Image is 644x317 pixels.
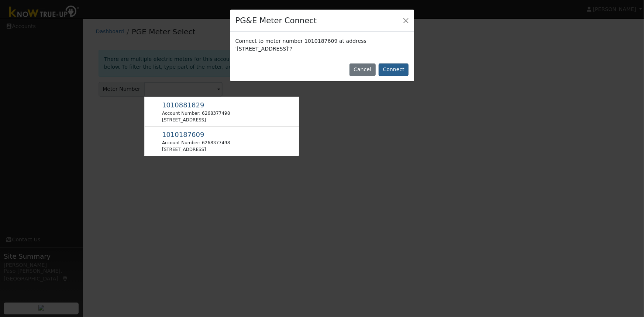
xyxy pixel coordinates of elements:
button: Cancel [349,63,376,76]
div: Connect to meter number 1010187609 at address '[STREET_ADDRESS]'? [230,32,414,58]
button: Connect [379,63,409,76]
div: [STREET_ADDRESS] [162,146,230,153]
button: Close [401,15,411,25]
span: 1010881829 [162,101,204,109]
div: Account Number: 6268377498 [162,110,230,117]
div: [STREET_ADDRESS] [162,117,230,123]
span: Usage Point: 7143743472 [162,132,204,138]
span: 1010187609 [162,131,204,138]
div: Account Number: 6268377498 [162,139,230,146]
span: Usage Point: 3401955670 [162,103,204,108]
h4: PG&E Meter Connect [235,15,317,27]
